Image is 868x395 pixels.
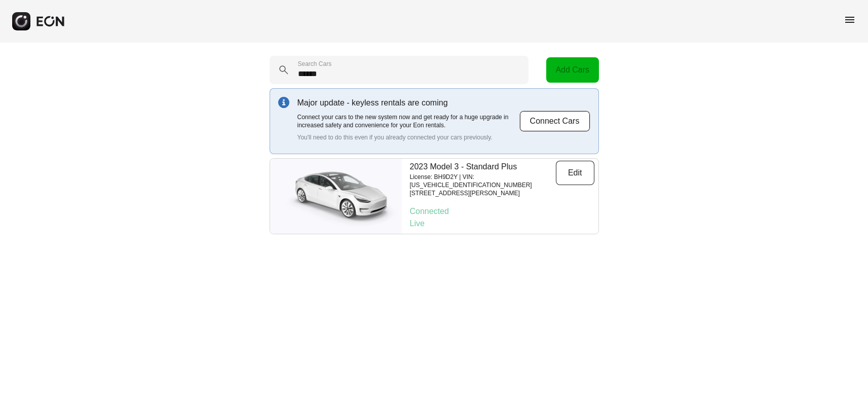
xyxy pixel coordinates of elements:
[410,205,594,218] p: Connected
[410,161,556,173] p: 2023 Model 3 - Standard Plus
[297,133,519,141] p: You'll need to do this even if you already connected your cars previously.
[297,97,519,109] p: Major update - keyless rentals are coming
[298,60,332,68] label: Search Cars
[410,189,556,197] p: [STREET_ADDRESS][PERSON_NAME]
[270,163,402,229] img: car
[556,161,594,185] button: Edit
[844,14,856,26] span: menu
[278,97,289,108] img: info
[410,218,594,230] p: Live
[297,113,519,129] p: Connect your cars to the new system now and get ready for a huge upgrade in increased safety and ...
[519,111,590,132] button: Connect Cars
[410,173,556,189] p: License: BH9D2Y | VIN: [US_VEHICLE_IDENTIFICATION_NUMBER]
